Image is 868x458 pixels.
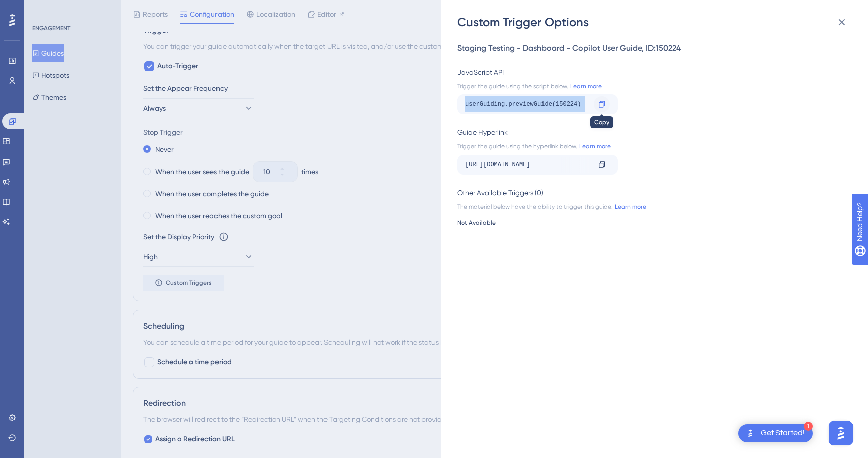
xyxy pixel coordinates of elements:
[457,66,846,78] div: JavaScript API
[457,14,854,30] div: Custom Trigger Options
[457,187,846,199] div: Other Available Triggers (0)
[804,422,813,431] div: 1
[457,203,846,211] div: The material below have the ability to trigger this guide.
[24,3,63,15] span: Need Help?
[465,157,590,173] div: [URL][DOMAIN_NAME]
[761,428,805,439] div: Get Started!
[826,418,856,448] iframe: UserGuiding AI Assistant Launcher
[457,142,846,150] div: Trigger the guide using the hyperlink below.
[457,42,846,54] div: Staging Testing - Dashboard - Copilot User Guide , ID: 150224
[457,82,846,90] div: Trigger the guide using the script below.
[457,126,846,138] div: Guide Hyperlink
[577,142,611,150] a: Learn more
[744,427,756,439] img: launcher-image-alternative-text
[568,82,602,90] a: Learn more
[613,203,646,211] a: Learn more
[457,219,846,227] div: Not Available
[465,96,590,112] div: userGuiding.previewGuide(150224)
[738,424,813,442] div: Open Get Started! checklist, remaining modules: 1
